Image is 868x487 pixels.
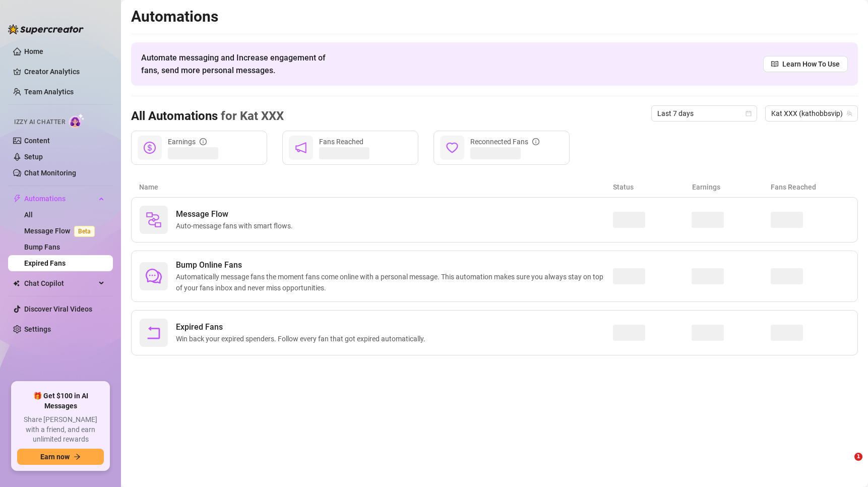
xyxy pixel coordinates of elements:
span: 1 [854,453,862,461]
span: Expired Fans [176,321,429,333]
span: Share [PERSON_NAME] with a friend, and earn unlimited rewards [17,415,104,445]
article: Status [613,181,692,193]
a: Team Analytics [24,88,74,96]
span: Win back your expired spenders. Follow every fan that got expired automatically. [176,333,429,344]
span: Izzy AI Chatter [14,117,65,127]
span: rollback [146,325,162,341]
a: Creator Analytics [24,64,105,80]
span: Auto-message fans with smart flows. [176,220,297,231]
article: Name [139,181,613,193]
a: Settings [24,325,51,333]
a: Message FlowBeta [24,227,99,235]
h3: All Automations [131,108,284,125]
h2: Automations [131,7,858,26]
article: Earnings [692,181,771,193]
a: Chat Monitoring [24,169,76,177]
span: Automate messaging and Increase engagement of fans, send more personal messages. [141,51,335,77]
img: svg%3e [146,212,162,228]
span: Beta [74,226,95,237]
a: Setup [24,153,43,161]
span: info-circle [532,138,539,145]
span: Last 7 days [657,106,751,121]
span: heart [446,142,458,154]
article: Fans Reached [771,181,850,193]
span: info-circle [200,138,207,145]
a: All [24,211,33,219]
span: arrow-right [74,453,81,460]
span: read [771,60,778,68]
span: comment [146,268,162,284]
span: dollar [144,142,156,154]
a: Discover Viral Videos [24,305,92,313]
div: Earnings [168,136,207,147]
span: Chat Copilot [24,275,96,291]
span: for Kat XXX [218,109,284,123]
span: thunderbolt [13,195,21,203]
span: team [846,110,852,116]
span: 🎁 Get $100 in AI Messages [17,391,104,411]
span: calendar [746,110,752,116]
a: Bump Fans [24,243,60,251]
span: Earn now [40,453,70,461]
span: notification [295,142,307,154]
span: Kat XXX (kathobbsvip) [771,106,852,121]
span: Message Flow [176,208,297,220]
span: Automations [24,191,96,207]
img: logo-BBDzfeDw.svg [8,24,84,34]
span: Fans Reached [319,138,363,146]
a: Learn How To Use [763,56,848,72]
img: Chat Copilot [13,280,20,287]
a: Expired Fans [24,259,66,267]
a: Content [24,137,50,145]
a: Home [24,47,43,55]
span: Learn How To Use [782,58,840,70]
span: Automatically message fans the moment fans come online with a personal message. This automation m... [176,271,613,293]
iframe: Intercom live chat [834,453,858,477]
button: Earn nowarrow-right [17,449,104,465]
img: AI Chatter [69,113,85,128]
span: Bump Online Fans [176,259,613,271]
div: Reconnected Fans [470,136,539,147]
